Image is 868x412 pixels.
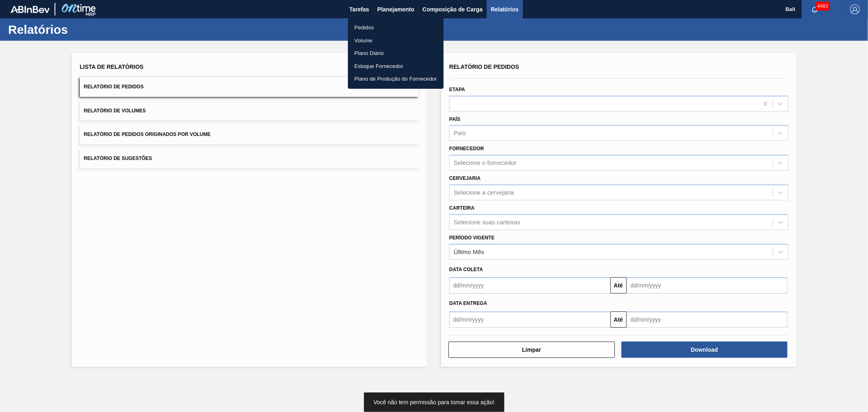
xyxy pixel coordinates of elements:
[348,60,444,73] a: Estoque Fornecedor
[348,47,444,60] a: Plano Diário
[348,72,444,85] a: Plano de Produção do Fornecedor
[348,21,444,34] a: Pedidos
[348,34,444,47] a: Volume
